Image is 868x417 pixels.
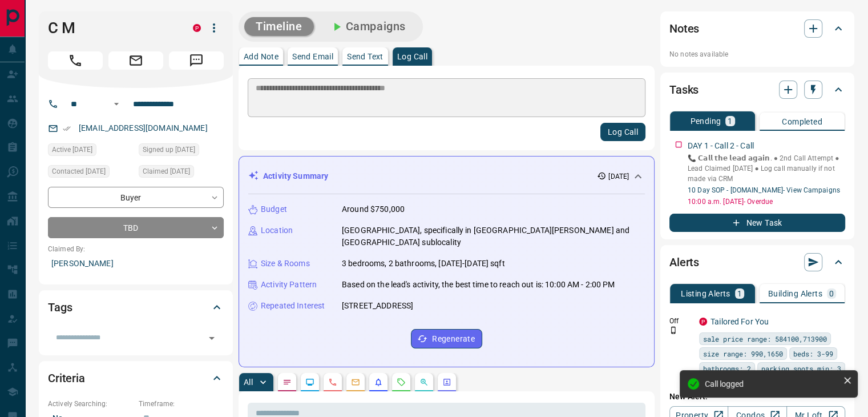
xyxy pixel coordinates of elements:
[669,391,845,403] p: New Alert:
[669,316,692,326] p: Off
[292,53,333,61] p: Send Email
[347,53,383,61] p: Send Text
[342,258,505,270] p: 3 bedrooms, 2 bathrooms, [DATE]-[DATE] sqft
[669,248,845,276] div: Alerts
[419,378,429,387] svg: Opportunities
[48,187,224,208] div: Buyer
[261,258,310,270] p: Size & Rooms
[710,317,769,326] a: Tailored For You
[669,19,699,38] h2: Notes
[669,214,845,232] button: New Task
[705,379,838,388] div: Call logged
[608,171,629,182] p: [DATE]
[374,378,383,387] svg: Listing Alerts
[699,318,707,326] div: property.ca
[48,298,72,316] h2: Tags
[688,140,754,152] p: DAY 1 - Call 2 - Call
[688,153,845,184] p: 📞 𝗖𝗮𝗹𝗹 𝘁𝗵𝗲 𝗹𝗲𝗮𝗱 𝗮𝗴𝗮𝗶𝗻. ● 2nd Call Attempt ● Lead Claimed [DATE] ● Log call manually if not made v...
[48,294,224,321] div: Tags
[261,224,293,236] p: Location
[688,186,840,194] a: 10 Day SOP - [DOMAIN_NAME]- View Campaigns
[669,15,845,42] div: Notes
[669,326,677,334] svg: Push Notification Only
[318,17,417,36] button: Campaigns
[48,143,133,159] div: Thu Aug 07 2025
[305,378,314,387] svg: Lead Browsing Activity
[261,279,317,291] p: Activity Pattern
[169,51,224,70] span: Message
[782,118,822,126] p: Completed
[669,253,699,271] h2: Alerts
[48,217,224,238] div: TBD
[244,17,314,36] button: Timeline
[48,165,133,181] div: Thu Aug 07 2025
[342,279,615,291] p: Based on the lead's activity, the best time to reach out is: 10:00 AM - 2:00 PM
[244,378,253,386] p: All
[669,81,699,99] h2: Tasks
[728,117,732,125] p: 1
[52,144,92,155] span: Active [DATE]
[244,53,278,61] p: Add Note
[261,203,287,215] p: Budget
[703,363,751,374] span: bathrooms: 2
[110,97,123,111] button: Open
[688,197,845,207] p: 10:00 a.m. [DATE] - Overdue
[737,290,742,298] p: 1
[703,333,827,344] span: sale price range: 584100,713900
[261,300,325,312] p: Repeated Interest
[829,290,834,298] p: 0
[263,170,328,182] p: Activity Summary
[143,166,190,177] span: Claimed [DATE]
[793,348,833,359] span: beds: 3-99
[397,378,406,387] svg: Requests
[48,254,224,273] p: [PERSON_NAME]
[48,364,224,392] div: Criteria
[761,363,841,374] span: parking spots min: 3
[768,290,822,298] p: Building Alerts
[282,378,292,387] svg: Notes
[48,244,224,254] p: Claimed By:
[139,399,224,409] p: Timeframe:
[442,378,451,387] svg: Agent Actions
[397,53,427,61] p: Log Call
[48,369,85,387] h2: Criteria
[351,378,360,387] svg: Emails
[139,143,224,159] div: Thu Aug 07 2025
[669,76,845,103] div: Tasks
[63,125,71,133] svg: Email Verified
[248,166,645,187] div: Activity Summary[DATE]
[690,117,721,125] p: Pending
[681,290,730,298] p: Listing Alerts
[52,166,106,177] span: Contacted [DATE]
[108,51,163,70] span: Email
[600,123,645,141] button: Log Call
[411,329,482,348] button: Regenerate
[328,378,337,387] svg: Calls
[204,330,220,346] button: Open
[669,49,845,59] p: No notes available
[48,51,103,70] span: Call
[143,144,195,155] span: Signed up [DATE]
[342,224,645,248] p: [GEOGRAPHIC_DATA], specifically in [GEOGRAPHIC_DATA][PERSON_NAME] and [GEOGRAPHIC_DATA] sublocality
[193,24,201,32] div: property.ca
[139,165,224,181] div: Thu Aug 07 2025
[703,348,783,359] span: size range: 990,1650
[79,123,208,133] a: [EMAIL_ADDRESS][DOMAIN_NAME]
[342,203,405,215] p: Around $750,000
[48,399,133,409] p: Actively Searching:
[342,300,413,312] p: [STREET_ADDRESS]
[48,19,176,37] h1: C M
